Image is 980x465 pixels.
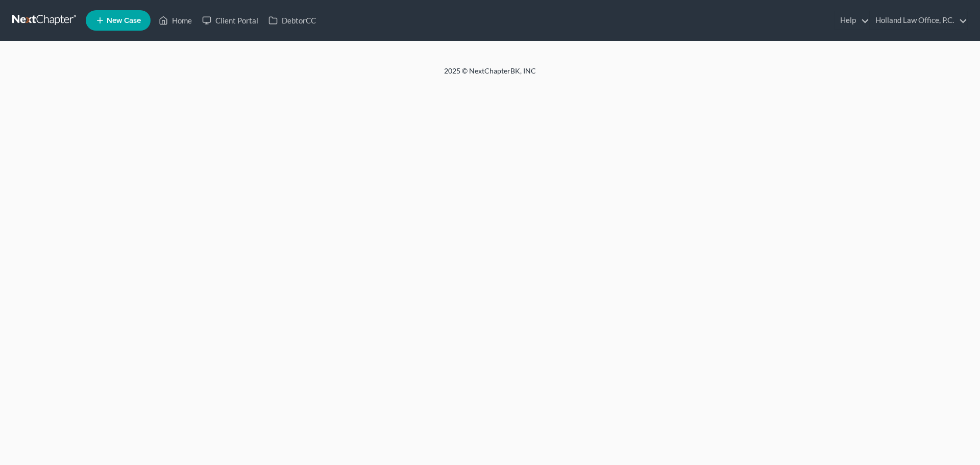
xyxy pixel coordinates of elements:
[86,10,151,31] new-legal-case-button: New Case
[199,66,781,84] div: 2025 © NextChapterBK, INC
[197,11,263,30] a: Client Portal
[870,11,967,30] a: Holland Law Office, P.C.
[263,11,321,30] a: DebtorCC
[154,11,197,30] a: Home
[835,11,869,30] a: Help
